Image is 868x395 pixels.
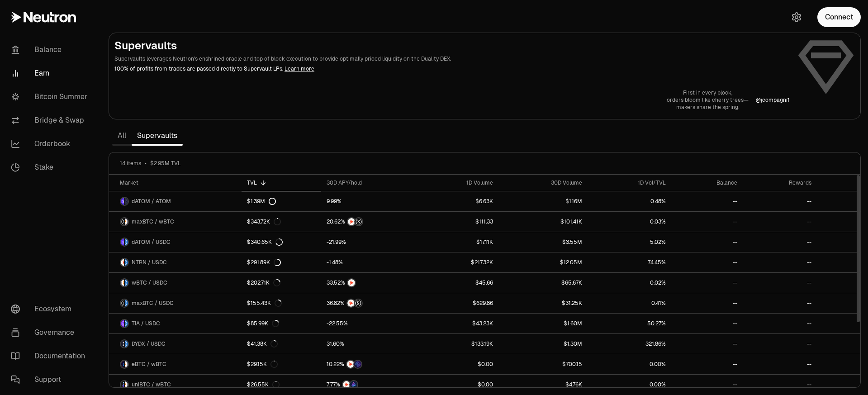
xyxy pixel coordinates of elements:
a: -- [743,314,817,333]
a: 0.41% [588,293,671,313]
a: -- [743,252,817,272]
img: ATOM Logo [125,198,128,205]
img: TIA Logo [121,320,124,327]
div: $29.15K [247,361,278,368]
span: uniBTC / wBTC [132,381,171,388]
a: $111.33 [417,212,499,232]
a: -- [671,252,743,272]
a: -- [743,375,817,395]
a: $133.19K [417,334,499,354]
a: 5.02% [588,232,671,252]
p: @ jcompagni1 [756,96,790,104]
a: -- [743,232,817,252]
a: -- [671,293,743,313]
div: 30D APY/hold [327,179,412,186]
a: -- [671,375,743,395]
img: NTRN [343,381,350,388]
span: dATOM / USDC [132,238,171,246]
img: NTRN [348,218,355,225]
a: $12.05M [498,252,588,272]
a: $700.15 [498,354,588,374]
div: $155.43K [247,300,282,307]
a: 321.86% [588,334,671,354]
span: NTRN / USDC [132,259,167,266]
a: Governance [4,321,98,344]
span: dATOM / ATOM [132,198,171,205]
a: Balance [4,38,98,62]
a: 0.48% [588,191,671,211]
a: $29.15K [242,354,321,374]
span: wBTC / USDC [132,279,167,286]
a: dATOM LogoATOM LogodATOM / ATOM [109,191,242,211]
img: maxBTC Logo [121,300,124,307]
div: Market [120,179,236,186]
div: 1D Vol/TVL [593,179,666,186]
a: $155.43K [242,293,321,313]
a: $43.23K [417,314,499,333]
img: wBTC Logo [125,218,128,225]
a: Earn [4,62,98,85]
img: Bedrock Diamonds [350,381,357,388]
a: -- [743,273,817,293]
div: Balance [677,179,737,186]
a: Bridge & Swap [4,109,98,132]
img: maxBTC Logo [121,218,124,225]
span: TIA / USDC [132,320,160,327]
p: orders bloom like cherry trees— [667,96,749,104]
a: $4.76K [498,375,588,395]
span: 14 items [120,160,141,167]
div: $340.65K [247,238,283,246]
p: First in every block, [667,89,749,96]
a: @jcompagni1 [756,96,790,104]
a: -- [743,334,817,354]
a: $1.60M [498,314,588,333]
button: NTRNStructured Points [327,217,412,226]
a: $31.25K [498,293,588,313]
a: Ecosystem [4,297,98,321]
p: makers share the spring. [667,104,749,111]
a: -- [671,232,743,252]
a: -- [743,191,817,211]
p: 100% of profits from trades are passed directly to Supervault LPs. [114,65,790,73]
img: eBTC Logo [121,361,124,368]
a: 0.03% [588,212,671,232]
div: 30D Volume [504,179,582,186]
p: Supervaults leverages Neutron's enshrined oracle and top of block execution to provide optimally ... [114,55,790,63]
img: wBTC Logo [121,279,124,286]
div: Rewards [748,179,811,186]
a: -- [671,334,743,354]
a: $340.65K [242,232,321,252]
a: TIA LogoUSDC LogoTIA / USDC [109,314,242,333]
img: USDC Logo [125,238,128,246]
img: DYDX Logo [121,340,124,347]
button: NTRNEtherFi Points [327,360,412,369]
a: -- [743,354,817,374]
a: -- [671,273,743,293]
div: 1D Volume [423,179,493,186]
a: First in every block,orders bloom like cherry trees—makers share the spring. [667,89,749,111]
a: NTRNBedrock Diamonds [321,375,417,395]
a: NTRNEtherFi Points [321,354,417,374]
a: $17.11K [417,232,499,252]
img: uniBTC Logo [121,381,124,388]
img: USDC Logo [125,320,128,327]
a: 0.00% [588,354,671,374]
a: 74.45% [588,252,671,272]
div: $202.71K [247,279,280,286]
a: $202.71K [242,273,321,293]
a: 0.00% [588,375,671,395]
a: $343.72K [242,212,321,232]
a: Orderbook [4,132,98,156]
img: wBTC Logo [125,381,128,388]
a: -- [743,212,817,232]
a: $1.39M [242,191,321,211]
a: -- [671,354,743,374]
a: $26.55K [242,375,321,395]
img: NTRN [347,300,355,307]
a: Bitcoin Summer [4,85,98,109]
button: NTRN [327,278,412,287]
a: $629.86 [417,293,499,313]
img: USDC Logo [125,340,128,347]
span: maxBTC / USDC [132,300,174,307]
div: $85.99K [247,320,279,327]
